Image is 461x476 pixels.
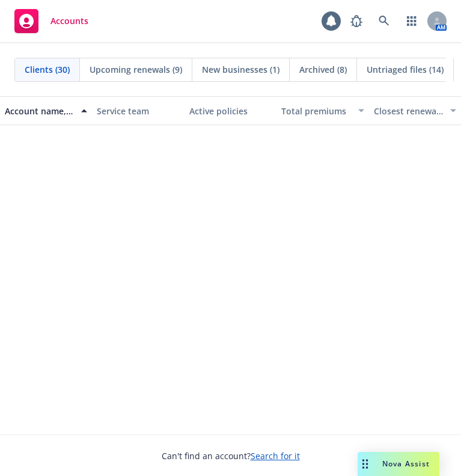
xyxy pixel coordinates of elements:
div: Total premiums [281,105,350,117]
a: Report a Bug [344,9,368,33]
span: Archived (8) [299,63,347,76]
button: Closest renewal date [369,96,461,125]
div: Closest renewal date [374,105,443,117]
span: Upcoming renewals (9) [90,63,182,76]
div: Active policies [189,105,272,117]
div: Account name, DBA [5,105,74,117]
div: Service team [97,105,179,117]
a: Search [372,9,396,33]
span: Can't find an account? [162,450,300,462]
button: Service team [92,96,184,125]
span: Clients (30) [25,63,70,76]
span: Nova Assist [382,459,430,469]
a: Switch app [400,9,424,33]
span: Untriaged files (14) [367,63,444,76]
span: Accounts [50,16,88,26]
a: Search for it [251,450,300,462]
button: Nova Assist [358,452,439,476]
button: Total premiums [276,96,368,125]
div: Drag to move [358,452,373,476]
button: Active policies [185,96,276,125]
span: New businesses (1) [202,63,279,76]
a: Accounts [10,4,93,38]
